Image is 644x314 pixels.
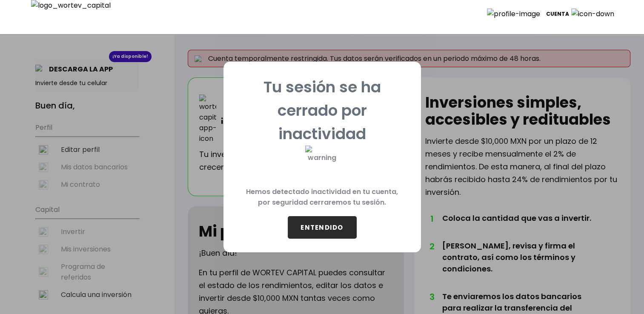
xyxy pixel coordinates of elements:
img: profile-image [487,9,546,19]
p: Hemos detectado inactividad en tu cuenta, por seguridad cerraremos tu sesión. [237,180,407,216]
button: ENTENDIDO [288,216,357,239]
p: Tu sesión se ha cerrado por inactividad [237,75,407,146]
img: warning [305,146,339,180]
p: Cuenta [546,8,569,20]
img: icon-down [569,9,620,19]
